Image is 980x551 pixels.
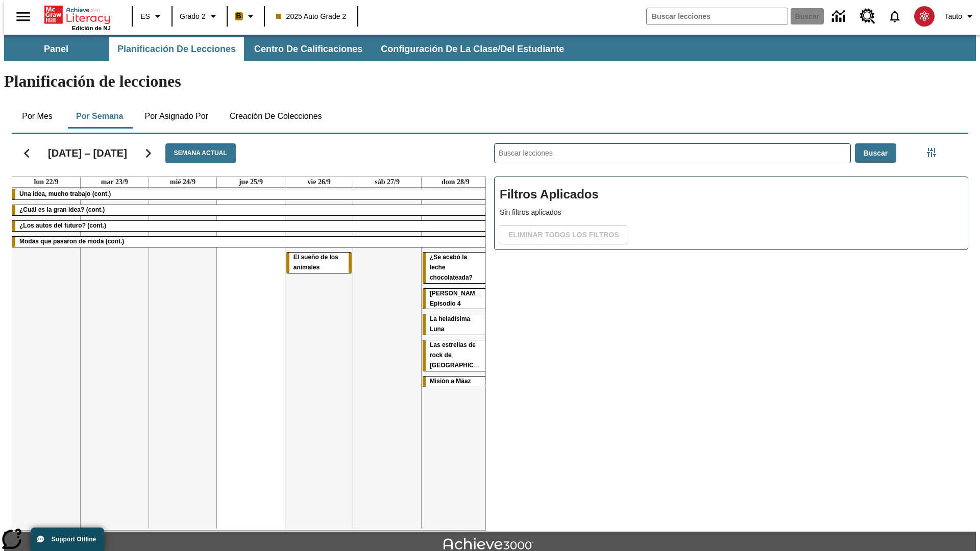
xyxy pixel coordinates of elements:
[31,528,104,551] button: Support Offline
[430,290,483,307] span: Elena Menope: Episodio 4
[136,104,216,129] button: Por asignado por
[99,177,130,187] a: 23 de septiembre de 2025
[12,237,489,247] div: Modas que pasaron de moda (cont.)
[854,3,881,30] a: Centro de recursos, Se abrirá en una pestaña nueva.
[14,140,40,166] button: Regresar
[500,207,963,218] p: Sin filtros aplicados
[68,104,131,129] button: Por semana
[373,177,402,187] a: 27 de septiembre de 2025
[176,7,224,26] button: Grado: Grado 2, Elige un grado
[4,35,976,61] div: Subbarra de navegación
[881,3,908,30] a: Notificaciones
[286,253,352,273] div: El sueño de los animales
[19,190,111,197] span: Una idea, mucho trabajo (cont.)
[941,7,980,26] button: Perfil/Configuración
[305,177,333,187] a: 26 de septiembre de 2025
[647,8,788,24] input: Buscar campo
[486,130,968,531] div: Buscar
[12,104,63,129] button: Por mes
[109,37,244,61] button: Planificación de lecciones
[423,340,488,371] div: Las estrellas de rock de Madagascar
[44,5,111,25] a: Portada
[236,10,241,22] span: B
[430,341,495,369] span: Las estrellas de rock de Madagascar
[19,206,105,213] span: ¿Cuál es la gran idea? (cont.)
[4,130,486,531] div: Calendario
[231,7,261,26] button: Boost El color de la clase es anaranjado claro. Cambiar el color de la clase.
[439,177,472,187] a: 28 de septiembre de 2025
[140,11,150,22] span: ES
[423,377,488,387] div: Misión a Máaz
[373,37,572,61] button: Configuración de la clase/del estudiante
[423,314,488,335] div: La heladísima Luna
[52,536,96,543] span: Support Offline
[495,144,850,163] input: Buscar lecciones
[180,11,206,22] span: Grado 2
[423,289,488,309] div: Elena Menope: Episodio 4
[500,182,963,207] h2: Filtros Aplicados
[855,143,896,163] button: Buscar
[12,221,489,231] div: ¿Los autos del futuro? (cont.)
[826,3,854,31] a: Centro de información
[8,2,38,32] button: Abrir el menú lateral
[276,11,347,22] span: 2025 Auto Grade 2
[32,177,61,187] a: 22 de septiembre de 2025
[246,37,371,61] button: Centro de calificaciones
[908,3,941,30] button: Escoja un nuevo avatar
[168,177,198,187] a: 24 de septiembre de 2025
[381,43,564,55] span: Configuración de la clase/del estudiante
[44,43,68,55] span: Panel
[5,37,107,61] button: Panel
[19,238,124,245] span: Modas que pasaron de moda (cont.)
[117,43,236,55] span: Planificación de lecciones
[222,104,330,129] button: Creación de colecciones
[72,25,111,31] span: Edición de NJ
[12,189,489,199] div: Una idea, mucho trabajo (cont.)
[19,222,106,229] span: ¿Los autos del futuro? (cont.)
[494,177,968,250] div: Filtros Aplicados
[44,4,111,31] div: Portada
[921,142,942,163] button: Menú lateral de filtros
[423,253,488,283] div: ¿Se acabó la leche chocolateada?
[430,254,473,281] span: ¿Se acabó la leche chocolateada?
[136,7,168,26] button: Lenguaje: ES, Selecciona un idioma
[945,11,962,22] span: Tauto
[914,6,935,27] img: avatar image
[254,43,362,55] span: Centro de calificaciones
[237,177,265,187] a: 25 de septiembre de 2025
[4,72,976,91] h1: Planificación de lecciones
[12,205,489,215] div: ¿Cuál es la gran idea? (cont.)
[165,143,236,163] button: Semana actual
[4,37,573,61] div: Subbarra de navegación
[430,315,470,333] span: La heladísima Luna
[430,378,471,385] span: Misión a Máaz
[293,254,338,271] span: El sueño de los animales
[48,147,127,159] h2: [DATE] – [DATE]
[135,140,161,166] button: Seguir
